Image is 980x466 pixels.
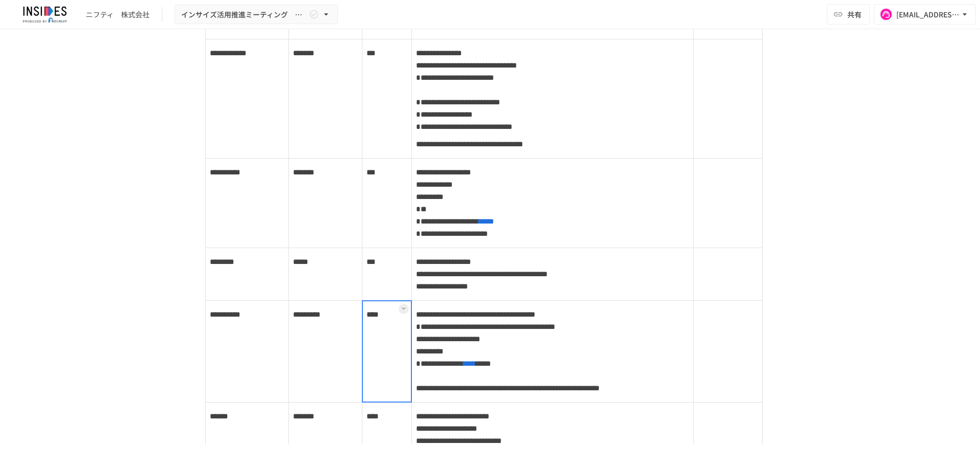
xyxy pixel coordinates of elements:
div: [EMAIL_ADDRESS][DOMAIN_NAME] [896,8,960,21]
span: 共有 [847,9,862,20]
div: ニフティ 株式会社 [86,9,150,20]
button: インサイズ活用推進ミーティング ～３回目～ [175,5,338,25]
img: JmGSPSkPjKwBq77AtHmwC7bJguQHJlCRQfAXtnx4WuV [12,6,78,23]
span: インサイズ活用推進ミーティング ～３回目～ [181,8,307,21]
button: 共有 [827,4,870,25]
button: [EMAIL_ADDRESS][DOMAIN_NAME] [874,4,976,25]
